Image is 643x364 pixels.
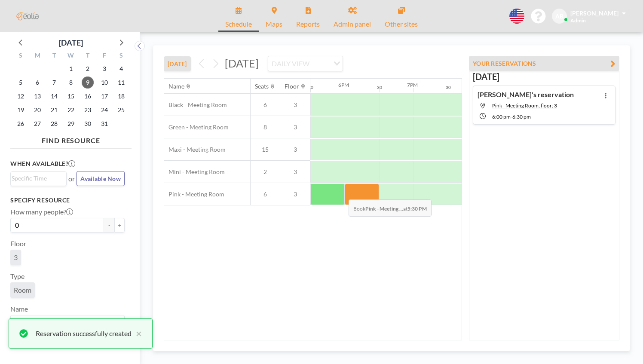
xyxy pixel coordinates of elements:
div: Search for option [11,172,66,185]
span: Book at [349,199,432,217]
span: AB [555,12,563,20]
span: Wednesday, October 22, 2025 [65,104,77,116]
span: Maps [266,21,282,28]
div: M [29,51,46,62]
span: Tuesday, October 28, 2025 [48,118,60,130]
div: Seats [255,83,269,90]
span: 3 [280,168,310,176]
span: Monday, October 13, 2025 [31,90,43,102]
div: Name [168,83,184,90]
span: - [511,113,512,120]
span: Pink - Meeting Room [164,190,224,198]
input: Search for option [12,174,61,183]
span: Monday, October 27, 2025 [31,118,43,130]
button: Available Now [77,171,125,186]
b: 5:30 PM [407,205,427,212]
span: Thursday, October 30, 2025 [82,118,94,130]
span: 8 [251,123,280,131]
h4: FIND RESOURCE [10,133,132,145]
label: Type [10,272,24,281]
span: Sunday, October 19, 2025 [15,104,27,116]
div: T [46,51,63,62]
span: Sunday, October 12, 2025 [15,90,27,102]
span: Monday, October 20, 2025 [31,104,43,116]
label: How many people? [10,208,73,216]
button: + [114,218,125,232]
span: 6 [251,101,280,109]
div: 7PM [407,82,418,88]
div: 6PM [338,82,349,88]
h4: [PERSON_NAME]'s reservation [478,90,574,99]
button: close [132,328,142,339]
span: Thursday, October 2, 2025 [82,63,94,75]
span: 3 [14,253,18,261]
button: YOUR RESERVATIONS [469,56,619,71]
span: Wednesday, October 15, 2025 [65,90,77,102]
input: Search for option [312,58,328,69]
h3: Specify resource [10,196,125,204]
div: Search for option [268,56,343,71]
div: 30 [308,85,313,90]
span: Friday, October 10, 2025 [98,76,110,89]
span: [DATE] [225,57,259,70]
div: W [63,51,80,62]
span: 3 [280,146,310,153]
button: - [104,218,114,232]
span: Friday, October 3, 2025 [98,63,110,75]
span: Available Now [80,175,121,182]
span: Saturday, October 25, 2025 [115,104,127,116]
span: Sunday, October 5, 2025 [15,76,27,89]
span: [PERSON_NAME] [570,9,619,17]
span: Thursday, October 9, 2025 [82,76,94,89]
span: Wednesday, October 29, 2025 [65,118,77,130]
input: Search for option [12,317,119,328]
span: Friday, October 24, 2025 [98,104,110,116]
span: Wednesday, October 1, 2025 [65,63,77,75]
div: [DATE] [59,37,83,49]
button: [DATE] [164,56,191,71]
span: Room [14,286,31,294]
span: Mini - Meeting Room [164,168,225,176]
span: 6:30 PM [512,113,531,120]
div: F [96,51,113,62]
span: 6:00 PM [492,113,511,120]
span: Sunday, October 26, 2025 [15,118,27,130]
span: Thursday, October 16, 2025 [82,90,94,102]
span: DAILY VIEW [270,58,311,69]
span: Tuesday, October 7, 2025 [48,76,60,89]
span: Tuesday, October 21, 2025 [48,104,60,116]
div: Reservation successfully created [36,328,132,339]
span: Pink - Meeting Room, floor: 3 [492,102,557,109]
span: 3 [280,101,310,109]
span: 2 [251,168,280,176]
span: Schedule [225,21,252,28]
span: Friday, October 17, 2025 [98,90,110,102]
span: Admin [570,17,586,24]
span: Saturday, October 4, 2025 [115,63,127,75]
span: 6 [251,190,280,198]
span: Other sites [385,21,418,28]
span: Friday, October 31, 2025 [98,118,110,130]
span: Wednesday, October 8, 2025 [65,76,77,89]
div: S [12,51,29,62]
div: Floor [285,83,299,90]
span: Green - Meeting Room [164,123,229,131]
div: Search for option [11,315,124,330]
span: Saturday, October 18, 2025 [115,90,127,102]
span: Thursday, October 23, 2025 [82,104,94,116]
span: Black - Meeting Room [164,101,227,109]
img: organization-logo [14,8,41,25]
b: Pink - Meeting ... [365,205,403,212]
span: Monday, October 6, 2025 [31,76,43,89]
div: 30 [377,85,382,90]
span: Admin panel [334,21,371,28]
span: Reports [296,21,320,28]
span: 15 [251,146,280,153]
span: or [68,174,75,183]
span: 3 [280,123,310,131]
h3: [DATE] [473,71,615,82]
div: 30 [446,85,451,90]
label: Floor [10,239,26,248]
span: Tuesday, October 14, 2025 [48,90,60,102]
span: 3 [280,190,310,198]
